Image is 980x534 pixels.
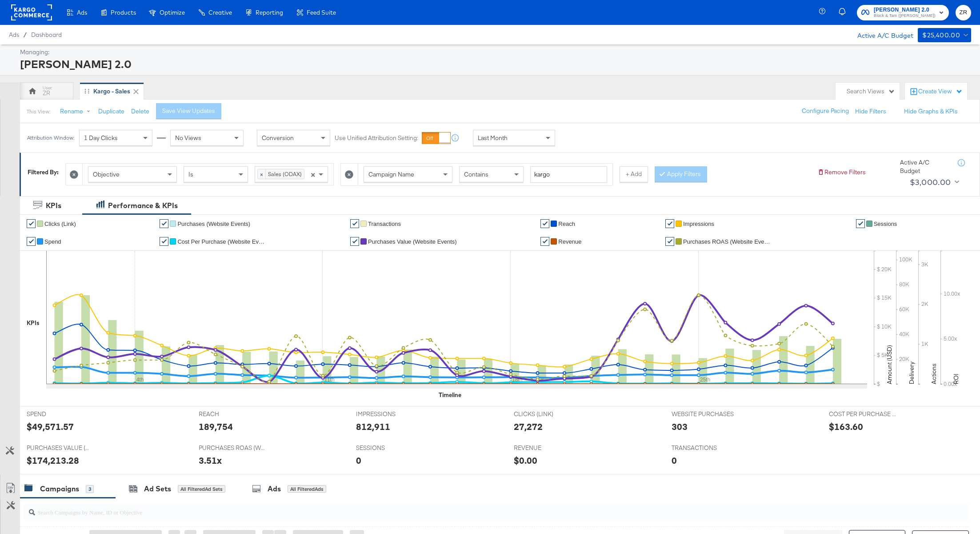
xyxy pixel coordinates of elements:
[19,31,31,38] span: /
[514,454,537,467] div: $0.00
[335,134,418,142] label: Use Unified Attribution Setting:
[175,134,201,142] span: No Views
[27,410,93,418] span: SPEND
[43,89,50,97] div: ZR
[683,221,714,227] span: Impressions
[874,5,936,15] span: [PERSON_NAME] 2.0
[160,219,168,228] a: ✔
[9,31,19,38] span: Ads
[665,237,674,246] a: ✔
[27,219,36,228] a: ✔
[350,219,359,228] a: ✔
[683,238,772,245] span: Purchases ROAS (Website Events)
[288,485,326,493] div: All Filtered Ads
[956,5,971,20] button: ZR
[98,107,124,116] button: Duplicate
[199,420,233,433] div: 189,754
[27,420,74,433] div: $49,571.57
[27,108,50,115] div: This View:
[160,9,185,16] span: Optimize
[922,30,960,41] div: $25,400.00
[874,12,936,20] span: Block & Tam ([PERSON_NAME])
[874,221,897,227] span: Sessions
[620,166,648,182] button: + Add
[558,238,581,245] span: Revenue
[665,219,674,228] a: ✔
[904,107,958,116] button: Hide Graphs & KPIs
[177,238,266,245] span: Cost Per Purchase (Website Events)
[817,168,866,177] button: Remove Filters
[93,87,130,96] div: Kargo - Sales
[111,9,136,16] span: Products
[27,319,40,327] div: KPIs
[908,361,916,384] text: Delivery
[199,410,265,418] span: REACH
[262,134,294,142] span: Conversion
[131,107,149,116] button: Delete
[356,410,423,418] span: IMPRESSIONS
[177,221,250,227] span: Purchases (Website Events)
[478,134,508,142] span: Last Month
[258,169,266,178] span: ×
[20,48,969,56] div: Managing:
[44,221,76,227] span: Clicks (Link)
[885,345,893,384] text: Amount (USD)
[84,134,118,142] span: 1 Day Clicks
[368,170,414,178] span: Campaign Name
[368,221,401,227] span: Transactions
[144,484,171,494] div: Ad Sets
[848,28,913,41] div: Active A/C Budget
[44,238,61,245] span: Spend
[199,454,222,467] div: 3.51x
[199,444,265,452] span: PURCHASES ROAS (WEBSITE EVENTS)
[309,167,316,182] span: Clear all
[855,107,886,116] button: Hide Filters
[108,201,178,211] div: Performance & KPIs
[959,8,968,18] span: ZR
[368,238,457,245] span: Purchases Value (Website Events)
[672,420,688,433] div: 303
[188,170,193,178] span: Is
[356,444,423,452] span: SESSIONS
[160,237,168,246] a: ✔
[829,410,896,418] span: COST PER PURCHASE (WEBSITE EVENTS)
[307,9,336,16] span: Feed Suite
[530,166,607,183] input: Enter a search term
[930,363,938,384] text: Actions
[672,410,738,418] span: WEBSITE PURCHASES
[256,9,283,16] span: Reporting
[540,219,549,228] a: ✔
[266,169,304,178] span: Sales (ODAX)
[27,454,79,467] div: $174,213.28
[28,168,59,177] div: Filtered By:
[208,9,232,16] span: Creative
[356,454,361,467] div: 0
[35,500,881,517] input: Search Campaigns by Name, ID or Objective
[672,454,677,467] div: 0
[20,56,969,72] div: [PERSON_NAME] 2.0
[31,31,62,38] a: Dashboard
[84,88,89,93] div: Drag to reorder tab
[464,170,488,178] span: Contains
[796,103,855,119] button: Configure Pacing
[93,170,120,178] span: Objective
[86,485,94,493] div: 3
[906,175,961,189] button: $3,000.00
[952,373,960,384] text: ROI
[672,444,738,452] span: TRANSACTIONS
[514,444,580,452] span: REVENUE
[54,104,100,120] button: Rename
[829,420,863,433] div: $163.60
[540,237,549,246] a: ✔
[40,484,79,494] div: Campaigns
[514,410,580,418] span: CLICKS (LINK)
[900,158,949,175] div: Active A/C Budget
[311,170,315,178] span: ×
[178,485,225,493] div: All Filtered Ad Sets
[439,391,461,399] div: Timeline
[356,420,390,433] div: 812,911
[857,5,949,20] button: [PERSON_NAME] 2.0Block & Tam ([PERSON_NAME])
[350,237,359,246] a: ✔
[910,176,951,189] div: $3,000.00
